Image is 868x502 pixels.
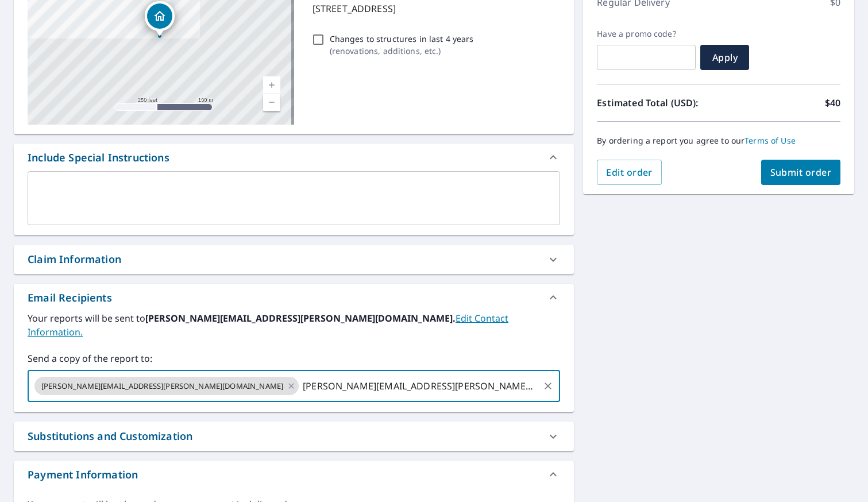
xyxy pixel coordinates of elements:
span: Apply [709,51,740,64]
span: Edit order [606,166,653,179]
div: Email Recipients [14,284,574,311]
p: Changes to structures in last 4 years [330,33,474,45]
div: Email Recipients [28,290,112,306]
div: Substitutions and Customization [14,422,574,451]
button: Submit order [761,160,841,185]
button: Edit order [597,160,662,185]
button: Clear [540,378,556,394]
label: Have a promo code? [597,29,696,39]
div: Dropped pin, building 1, Residential property, 101 Spring Chase Cir Altamonte Springs, FL 32714 [145,1,175,37]
b: [PERSON_NAME][EMAIL_ADDRESS][PERSON_NAME][DOMAIN_NAME]. [145,312,456,325]
div: Payment Information [28,467,138,482]
p: $40 [825,96,840,110]
div: Claim Information [14,245,574,274]
label: Send a copy of the report to: [28,352,560,365]
div: Claim Information [28,252,121,267]
label: Your reports will be sent to [28,311,560,339]
span: Submit order [770,166,832,179]
p: ( renovations, additions, etc. ) [330,45,474,57]
span: [PERSON_NAME][EMAIL_ADDRESS][PERSON_NAME][DOMAIN_NAME] [34,381,290,392]
p: Estimated Total (USD): [597,96,719,110]
div: Payment Information [14,461,574,488]
a: Terms of Use [744,135,796,146]
a: Current Level 17, Zoom Out [263,94,280,111]
p: [STREET_ADDRESS] [313,2,556,16]
div: Include Special Instructions [28,150,169,165]
div: Substitutions and Customization [28,428,192,444]
button: Apply [700,45,749,70]
div: Include Special Instructions [14,144,574,171]
div: [PERSON_NAME][EMAIL_ADDRESS][PERSON_NAME][DOMAIN_NAME] [34,377,299,395]
a: Current Level 17, Zoom In [263,76,280,94]
p: By ordering a report you agree to our [597,136,840,146]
